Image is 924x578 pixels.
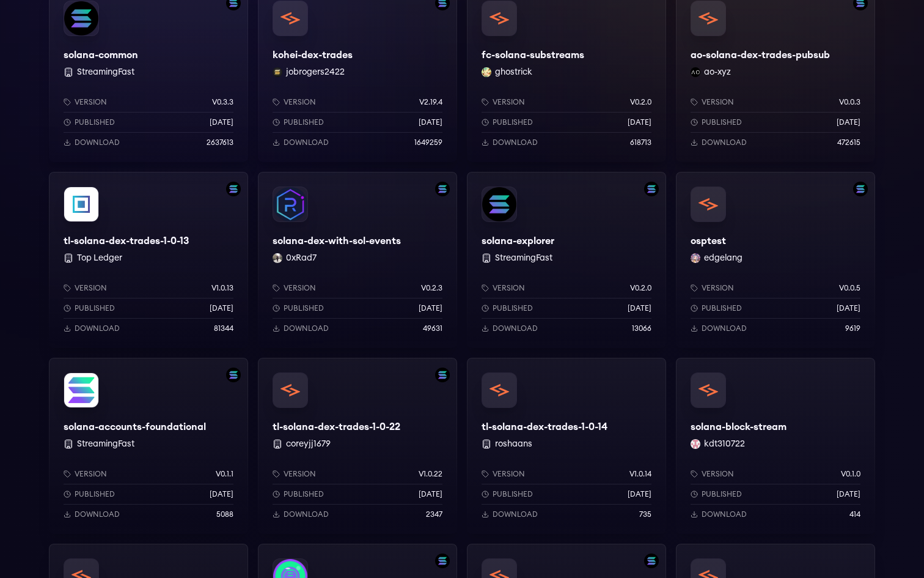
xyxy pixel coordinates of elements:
p: [DATE] [210,117,233,127]
p: v0.2.0 [630,283,651,293]
p: 81344 [214,324,233,333]
p: Download [284,509,329,519]
img: Filter by solana network [435,554,450,568]
p: Download [702,138,747,147]
p: Version [284,469,316,479]
button: StreamingFast [77,66,134,78]
p: 49631 [423,324,442,333]
p: v0.2.0 [630,97,651,107]
p: Published [75,117,115,127]
p: 2347 [426,509,442,519]
a: Filter by solana networktl-solana-dex-trades-1-0-22tl-solana-dex-trades-1-0-22 coreyjj1679Version... [258,358,457,534]
p: v1.0.13 [211,283,233,293]
p: Download [75,138,120,147]
a: Filter by solana networksolana-explorersolana-explorer StreamingFastVersionv0.2.0Published[DATE]D... [467,172,666,348]
p: Published [75,303,115,313]
button: kdt310722 [704,438,745,450]
p: Published [284,117,324,127]
button: ghostrick [495,66,532,78]
p: Download [493,509,538,519]
p: Published [702,117,742,127]
p: Version [284,283,316,293]
p: 13066 [632,324,651,333]
p: Version [75,469,107,479]
a: Filter by solana networkosptestosptestedgelang edgelangVersionv0.0.5Published[DATE]Download9619 [676,172,875,348]
p: v0.3.3 [212,97,233,107]
a: tl-solana-dex-trades-1-0-14tl-solana-dex-trades-1-0-14 roshaansVersionv1.0.14Published[DATE]Downl... [467,358,666,534]
p: [DATE] [210,489,233,499]
p: Version [702,283,734,293]
p: [DATE] [837,303,860,313]
button: StreamingFast [77,438,134,450]
p: Published [702,303,742,313]
p: Version [493,283,525,293]
p: Download [702,324,747,333]
p: [DATE] [210,303,233,313]
button: edgelang [704,252,743,264]
a: Filter by solana-accounts-mainnet networksolana-accounts-foundationalsolana-accounts-foundational... [49,358,248,534]
p: Published [284,303,324,313]
p: 414 [849,509,860,519]
p: 9619 [845,324,860,333]
p: Version [702,469,734,479]
p: [DATE] [419,117,442,127]
p: 5088 [216,509,233,519]
button: StreamingFast [495,252,552,264]
p: [DATE] [837,117,860,127]
p: Version [284,97,316,107]
p: Version [75,283,107,293]
p: v0.1.0 [841,469,860,479]
button: 0xRad7 [286,252,317,264]
button: jobrogers2422 [286,66,345,78]
p: [DATE] [628,303,651,313]
p: v0.0.3 [839,97,860,107]
p: v0.2.3 [421,283,442,293]
img: Filter by solana network [226,182,241,196]
p: Version [493,469,525,479]
p: Download [493,138,538,147]
button: Top Ledger [77,252,122,264]
p: Published [493,117,533,127]
button: roshaans [495,438,532,450]
p: [DATE] [628,117,651,127]
p: 2637613 [207,138,233,147]
button: ao-xyz [704,66,731,78]
p: v0.1.1 [216,469,233,479]
p: Download [284,138,329,147]
img: Filter by solana network [644,182,659,196]
img: Filter by solana network [853,182,868,196]
p: Published [493,489,533,499]
img: Filter by solana network [435,182,450,196]
p: Published [702,489,742,499]
p: Download [75,324,120,333]
button: coreyjj1679 [286,438,331,450]
p: Download [493,324,538,333]
p: [DATE] [837,489,860,499]
p: v1.0.14 [629,469,651,479]
p: v0.0.5 [839,283,860,293]
p: [DATE] [419,303,442,313]
p: 472615 [837,138,860,147]
img: Filter by solana network [435,368,450,382]
p: 618713 [630,138,651,147]
p: Version [702,97,734,107]
p: Published [75,489,115,499]
p: [DATE] [628,489,651,499]
p: [DATE] [419,489,442,499]
a: Filter by solana networktl-solana-dex-trades-1-0-13tl-solana-dex-trades-1-0-13 Top LedgerVersionv... [49,172,248,348]
p: Download [702,509,747,519]
p: Version [75,97,107,107]
a: solana-block-streamsolana-block-streamkdt310722 kdt310722Versionv0.1.0Published[DATE]Download414 [676,358,875,534]
img: Filter by solana network [644,554,659,568]
p: v1.0.22 [419,469,442,479]
p: Version [493,97,525,107]
p: Download [75,509,120,519]
p: Published [284,489,324,499]
p: 735 [639,509,651,519]
p: Download [284,324,329,333]
p: v2.19.4 [419,97,442,107]
a: Filter by solana networksolana-dex-with-sol-eventssolana-dex-with-sol-events0xRad7 0xRad7Versionv... [258,172,457,348]
p: Published [493,303,533,313]
img: Filter by solana-accounts-mainnet network [226,368,241,382]
p: 1649259 [414,138,442,147]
